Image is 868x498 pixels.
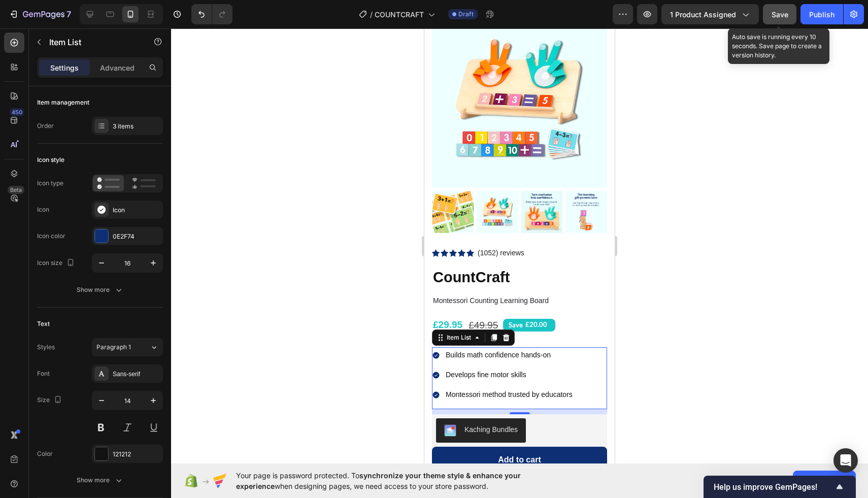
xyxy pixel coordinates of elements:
div: Undo/Redo [191,4,232,24]
button: Show more [37,281,163,299]
div: Icon style [37,155,64,164]
div: Icon type [37,179,63,188]
div: Icon [113,206,160,215]
span: Your page is password protected. To when designing pages, we need access to your store password. [236,470,560,491]
iframe: Design area [424,28,615,463]
div: Show more [77,285,124,295]
div: Icon color [37,231,65,241]
span: Help us improve GemPages! [714,482,833,492]
div: Icon size [37,256,77,270]
button: Paragraph 1 [92,338,163,356]
button: Publish [800,4,843,24]
div: Font [37,369,50,378]
div: 3 items [113,122,160,131]
div: 121212 [113,450,160,459]
span: synchronize your theme style & enhance your experience [236,471,521,490]
button: Show survey - Help us improve GemPages! [714,481,846,493]
p: Advanced [100,62,135,73]
div: Item management [37,98,89,107]
button: Show more [37,471,163,489]
span: Paragraph 1 [96,343,131,352]
span: COUNTCRAFT [375,9,424,20]
p: Item List [49,36,136,48]
button: Add to cart [8,418,183,444]
span: 1 product assigned [670,9,736,20]
div: Text [37,319,50,328]
button: 7 [4,4,76,24]
div: Sans-serif [113,370,160,379]
span: Draft [458,10,474,19]
div: Color [37,449,53,458]
div: 450 [10,108,24,116]
button: Save [763,4,796,24]
button: Allow access [793,471,856,491]
p: Settings [50,62,79,73]
p: 7 [66,8,71,20]
div: Order [37,121,54,130]
div: Styles [37,343,55,352]
div: Open Intercom Messenger [833,448,858,473]
div: Size [37,393,64,407]
div: Beta [8,186,24,194]
div: Publish [809,9,834,20]
div: 0E2F74 [113,232,160,241]
div: Add to cart [74,426,116,436]
div: Show more [77,475,124,485]
span: Save [772,10,788,19]
button: 1 product assigned [661,4,759,24]
div: Icon [37,205,49,214]
span: / [370,9,373,20]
